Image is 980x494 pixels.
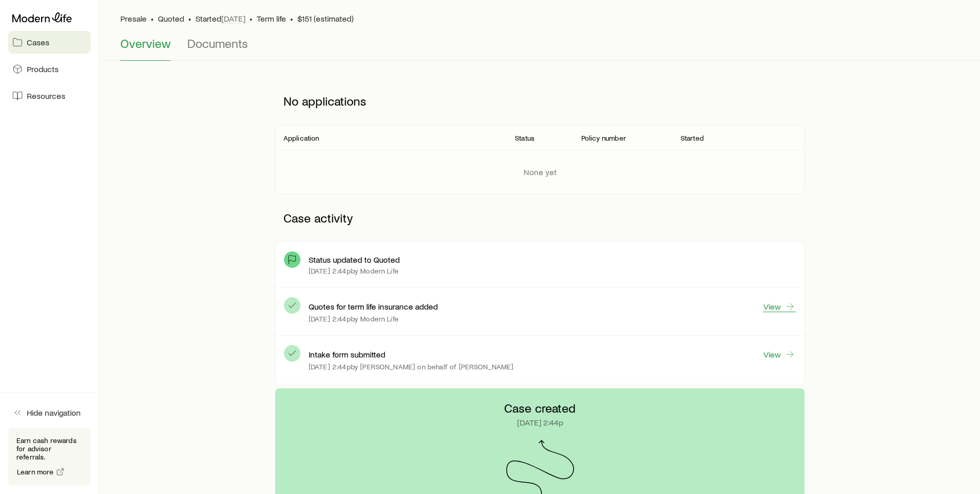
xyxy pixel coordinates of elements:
p: Term life [257,13,286,24]
p: Presale [120,13,147,24]
a: Resources [8,84,91,107]
p: Case activity [275,202,805,233]
span: [DATE] [221,13,245,24]
a: Products [8,58,91,80]
p: None yet [524,167,557,177]
p: Status updated to Quoted [309,254,400,265]
span: • [151,13,154,24]
p: No applications [275,86,805,116]
p: Application [283,134,319,142]
p: Started [195,13,245,24]
p: Policy number [581,134,626,142]
span: Overview [120,36,171,50]
div: Earn cash rewards for advisor referrals.Learn more [8,428,91,486]
p: Status [515,134,534,142]
p: [DATE] 2:44p by Modern Life [309,267,399,275]
span: $151 (estimated) [297,13,353,24]
p: Started [681,134,704,142]
p: [DATE] 2:44p [517,417,563,428]
span: Cases [27,37,49,47]
a: View [763,301,796,312]
a: View [763,349,796,360]
span: Products [27,64,59,74]
span: Resources [27,91,65,101]
div: Case details tabs [120,36,959,61]
span: • [188,13,191,24]
p: Intake form submitted [309,349,385,360]
p: [DATE] 2:44p by Modern Life [309,315,399,323]
span: Documents [187,36,248,50]
p: Quotes for term life insurance added [309,301,438,312]
span: • [250,13,253,24]
span: Hide navigation [27,407,81,418]
p: Earn cash rewards for advisor referrals. [16,436,82,461]
a: Cases [8,31,91,54]
span: • [290,13,293,24]
span: Learn more [17,468,54,475]
span: Quoted [158,13,184,24]
p: Case created [504,401,576,415]
p: [DATE] 2:44p by [PERSON_NAME] on behalf of [PERSON_NAME] [309,363,514,371]
button: Hide navigation [8,401,91,424]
